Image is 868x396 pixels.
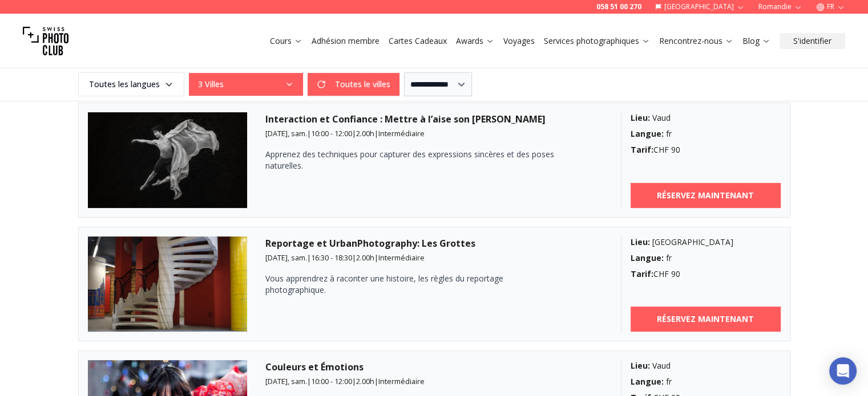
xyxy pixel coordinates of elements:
[499,33,539,49] button: Voyages
[631,360,650,371] b: Lieu :
[265,112,603,126] h3: Interaction et Confiance : Mettre à l’aise son [PERSON_NAME]
[88,236,248,332] img: Reportage et UrbanPhotography: Les Grottes
[307,33,384,49] button: Adhésion membre
[631,360,781,371] div: Vaud
[378,128,425,138] span: Intermédiaire
[311,252,352,263] span: 16:30 - 18:30
[378,376,425,386] span: Intermédiaire
[631,144,781,156] div: CHF
[265,128,425,138] small: | | |
[738,33,775,49] button: Blog
[544,35,650,47] a: Services photographiques
[451,33,499,49] button: Awards
[356,376,374,386] span: 2.00 h
[356,128,374,138] span: 2.00 h
[631,183,781,208] a: RÉSERVEZ MAINTENANT
[356,252,374,263] span: 2.00 h
[631,252,781,264] div: fr
[631,376,781,387] div: fr
[631,128,664,139] b: Langue :
[456,35,494,47] a: Awards
[265,376,425,386] small: | | |
[657,313,754,325] b: RÉSERVEZ MAINTENANT
[265,360,603,374] h3: Couleurs et Émotions
[378,252,425,263] span: Intermédiaire
[742,35,770,47] a: Blog
[78,72,184,96] button: Toutes les langues
[671,144,680,155] span: 90
[631,268,653,279] b: Tarif :
[265,252,307,263] span: [DATE], sam.
[596,2,641,11] a: 058 51 00 270
[88,112,248,208] img: Interaction et Confiance : Mettre à l’aise son Modèle
[312,35,380,47] a: Adhésion membre
[189,73,303,96] button: 3 Villes
[631,268,781,280] div: CHF
[631,307,781,332] a: RÉSERVEZ MAINTENANT
[311,376,352,386] span: 10:00 - 12:00
[265,149,562,172] p: Apprenez des techniques pour capturer des expressions sincères et des poses naturelles.
[829,357,857,385] div: Open Intercom Messenger
[631,112,781,124] div: Vaud
[311,128,352,138] span: 10:00 - 12:00
[631,376,664,387] b: Langue :
[671,268,680,279] span: 90
[539,33,655,49] button: Services photographiques
[631,252,664,263] b: Langue :
[631,236,781,248] div: [GEOGRAPHIC_DATA]
[270,35,302,47] a: Cours
[780,33,845,49] button: S'identifier
[384,33,451,49] button: Cartes Cadeaux
[631,144,653,155] b: Tarif :
[265,128,307,138] span: [DATE], sam.
[265,236,603,250] h3: Reportage et UrbanPhotography: Les Grottes
[80,74,183,95] span: Toutes les langues
[631,112,650,123] b: Lieu :
[265,252,425,263] small: | | |
[657,190,754,201] b: RÉSERVEZ MAINTENANT
[659,35,733,47] a: Rencontrez-nous
[23,18,68,64] img: Swiss photo club
[655,33,738,49] button: Rencontrez-nous
[631,236,650,247] b: Lieu :
[308,73,399,96] button: Toutes le villes
[265,273,562,296] p: Vous apprendrez à raconter une histoire, les règles du reportage photographique.
[389,35,447,47] a: Cartes Cadeaux
[503,35,535,47] a: Voyages
[265,33,307,49] button: Cours
[265,376,307,386] span: [DATE], sam.
[631,128,781,140] div: fr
